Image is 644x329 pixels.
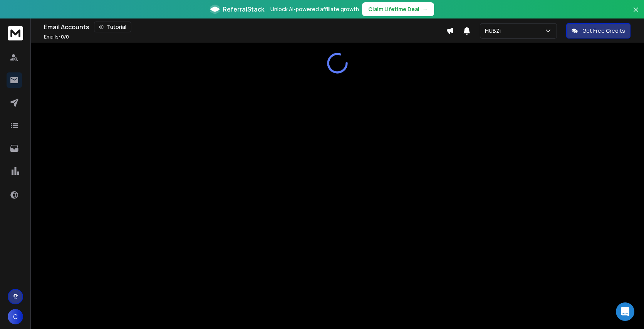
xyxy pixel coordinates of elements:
[631,5,641,23] button: Close banner
[223,5,264,14] span: ReferralStack
[94,22,131,32] button: Tutorial
[44,22,446,32] div: Email Accounts
[61,34,69,40] span: 0 / 0
[423,5,428,13] span: →
[582,27,625,35] p: Get Free Credits
[566,23,631,39] button: Get Free Credits
[44,34,69,40] p: Emails :
[485,27,504,35] p: HUBZi
[362,2,434,16] button: Claim Lifetime Deal→
[8,309,23,324] button: C
[616,302,634,321] div: Open Intercom Messenger
[270,5,359,13] p: Unlock AI-powered affiliate growth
